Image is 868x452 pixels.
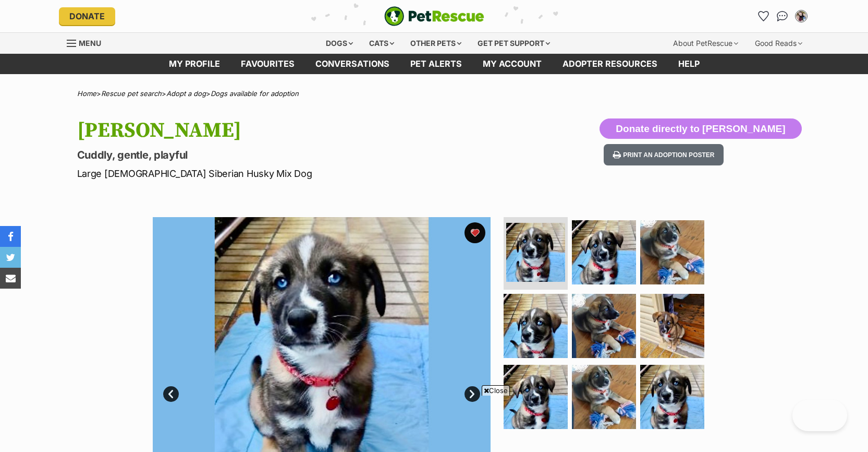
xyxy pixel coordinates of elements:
h1: [PERSON_NAME] [77,118,518,142]
a: PetRescue [384,6,484,26]
img: Photo of Dewey [640,220,704,284]
button: Print an adoption poster [604,144,724,165]
button: favourite [464,222,485,243]
button: Donate directly to [PERSON_NAME] [600,118,801,139]
a: My profile [158,54,230,74]
a: Donate [59,7,115,25]
div: About PetRescue [666,33,745,54]
p: Cuddly, gentle, playful [77,148,518,162]
iframe: Advertisement [244,400,624,447]
a: Adopt a dog [166,89,206,98]
img: Photo of Dewey [506,223,565,282]
a: conversations [305,54,400,74]
div: Other pets [403,33,469,54]
a: Rescue pet search [101,89,162,98]
img: Photo of Dewey [504,294,568,358]
div: Good Reads [748,33,810,54]
img: Photo of Dewey [572,220,636,284]
a: Prev [163,386,179,402]
ul: Account quick links [755,8,810,25]
img: Photo of Dewey [640,294,704,358]
a: Menu [67,33,108,52]
div: Dogs [319,33,360,54]
a: Favourites [230,54,305,74]
img: chat-41dd97257d64d25036548639549fe6c8038ab92f7586957e7f3b1b290dea8141.svg [777,11,788,21]
a: Favourites [755,8,772,25]
div: > > > [51,90,817,98]
a: Pet alerts [400,54,472,74]
a: Home [77,89,96,98]
a: Conversations [774,8,791,25]
img: Katie and Jack Fleming profile pic [796,11,806,21]
img: Photo of Dewey [640,365,704,429]
p: Large [DEMOGRAPHIC_DATA] Siberian Husky Mix Dog [77,166,518,181]
button: My account [793,8,810,25]
span: Close [482,385,510,396]
span: Menu [79,39,101,47]
a: Next [464,386,480,402]
img: Photo of Dewey [504,365,568,429]
a: Help [668,54,710,74]
div: Cats [362,33,401,54]
img: Photo of Dewey [572,294,636,358]
img: Photo of Dewey [572,365,636,429]
a: Dogs available for adoption [211,89,299,98]
a: Adopter resources [552,54,668,74]
img: logo-e224e6f780fb5917bec1dbf3a21bbac754714ae5b6737aabdf751b685950b380.svg [384,6,484,26]
iframe: Help Scout Beacon - Open [792,400,847,431]
a: My account [472,54,552,74]
div: Get pet support [470,33,557,54]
